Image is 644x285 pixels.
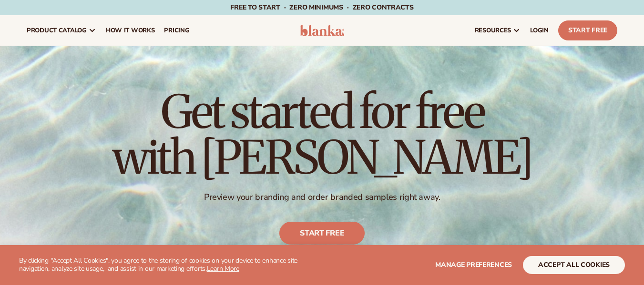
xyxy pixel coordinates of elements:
[470,15,525,46] a: resources
[300,25,345,36] img: logo
[279,222,365,245] a: Start free
[435,256,512,274] button: Manage preferences
[112,192,532,203] p: Preview your branding and order branded samples right away.
[27,27,87,34] span: product catalog
[558,20,617,40] a: Start Free
[530,27,549,34] span: LOGIN
[435,260,512,269] span: Manage preferences
[523,256,625,274] button: accept all cookies
[230,3,413,12] span: Free to start · ZERO minimums · ZERO contracts
[525,15,553,46] a: LOGIN
[159,15,194,46] a: pricing
[22,15,101,46] a: product catalog
[106,27,155,34] span: How It Works
[207,264,239,273] a: Learn More
[475,27,511,34] span: resources
[101,15,160,46] a: How It Works
[164,27,189,34] span: pricing
[19,257,318,273] p: By clicking "Accept All Cookies", you agree to the storing of cookies on your device to enhance s...
[112,89,532,180] h1: Get started for free with [PERSON_NAME]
